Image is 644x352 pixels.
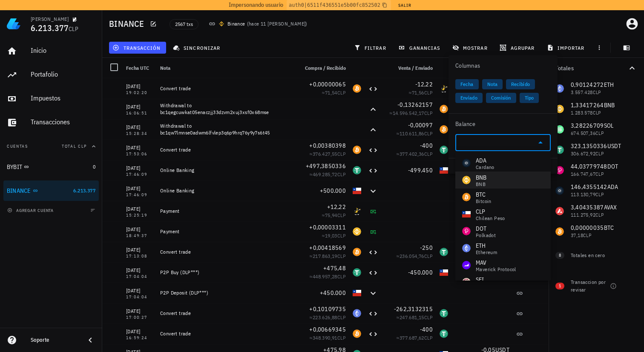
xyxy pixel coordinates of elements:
span: ( ) [247,20,308,28]
div: USDT-icon [440,309,448,318]
span: +450.000 [320,289,346,297]
div: [DATE] [126,103,153,111]
span: -0,00097 [408,121,433,129]
span: 469.285,72 [313,171,337,177]
span: +12,22 [327,203,346,211]
div: Compra / Recibido [295,58,349,78]
span: Tipo [525,93,534,103]
div: BYBIT [7,163,22,171]
a: Portafolio [3,65,99,85]
div: Totales en cero [571,252,620,259]
span: 14.596.542,17 [393,110,424,116]
span: ≈ [310,253,346,259]
div: CLP-icon [353,289,361,297]
div: CLP-icon [440,268,448,277]
div: Portafolio [31,70,95,78]
div: Convert trade [160,146,291,153]
div: Chilean Peso [476,216,505,221]
div: [DATE] [126,327,153,336]
div: BANANAS31-icon [353,207,361,215]
span: +0,00669345 [309,326,346,333]
span: Compra / Recibido [305,65,346,71]
button: agregar cuenta [5,206,57,215]
div: USDT-icon [440,329,448,338]
span: 6.213.377 [73,187,95,194]
a: BINANCE 6.213.377 [3,180,99,201]
span: ≈ [409,89,433,96]
span: -499.450 [408,166,433,174]
span: Nota [487,79,497,89]
div: Impuestos [31,94,95,102]
div: 17:04:04 [126,295,153,299]
span: ≈ [397,253,433,259]
span: Comisión [491,93,511,103]
div: BTC-icon [440,125,448,134]
span: ≈ [397,335,433,341]
span: -250 [420,244,433,252]
span: 71,54 [325,89,337,96]
span: +0,00380398 [309,142,346,149]
span: CLP [424,89,433,96]
div: [DATE] [126,82,153,91]
span: +0,00003311 [309,223,346,231]
div: BTC-icon [440,105,448,113]
div: Bitcoin [476,199,492,204]
div: BNB [476,182,487,187]
div: Columnas [448,55,487,76]
span: ≈ [310,273,346,280]
div: Payment [160,208,291,215]
div: Cardano [476,165,494,170]
span: 223.626,88 [313,314,337,321]
span: ≈ [322,212,346,218]
div: Withdrawal to bc1qw7lmnse0adwm6lfvlep3q6p9hrq76y9y7s6t45 [160,123,291,136]
span: 71,56 [412,89,424,96]
div: MAV [476,258,516,267]
span: Impersonando usuario [229,0,283,9]
span: Enviado [460,93,477,103]
span: Fecha UTC [126,65,149,71]
span: 217.863,19 [313,253,337,259]
span: ≈ [397,151,433,157]
div: [PERSON_NAME] [31,16,69,23]
div: 17:13:08 [126,254,153,258]
span: -262,3132315 [394,305,433,313]
div: [DATE] [126,164,153,172]
span: ≈ [310,171,346,177]
div: Polkadot [476,233,496,238]
div: Transaccion por revisar [571,278,607,294]
span: Fecha [460,79,474,89]
span: mostrar [454,44,488,51]
span: CLP [337,212,346,218]
div: BNB-icon [462,176,471,184]
span: ≈ [397,130,433,137]
div: MAV-icon [462,261,471,269]
div: Online Banking [160,187,291,194]
button: Salir [394,1,415,9]
span: Recibido [511,79,530,89]
div: BNB-icon [353,227,361,236]
span: 8 [559,252,561,259]
span: -400 [420,142,433,149]
div: 17:00:27 [126,315,153,320]
button: mostrar [449,42,493,54]
span: 348.390,91 [313,335,337,341]
span: ganancias [400,44,440,51]
div: 17:04:04 [126,275,153,279]
span: Total CLP [62,143,87,149]
div: ADA [476,156,494,165]
span: 377.402,36 [400,151,424,157]
div: BNB [476,173,487,182]
div: USDT-icon [440,248,448,256]
div: Venta / Enviado [382,58,436,78]
span: 448.957,28 [313,273,337,280]
div: [DATE] [126,266,153,275]
span: 0 [93,163,95,170]
div: [DATE] [126,123,153,132]
div: USDT-icon [440,146,448,154]
div: P2P Deposit (DLP***) [160,289,291,296]
div: CLP-icon [440,166,448,175]
span: Venta / Enviado [398,65,433,71]
div: 17:46:09 [126,193,153,197]
span: 75,94 [325,212,337,218]
button: sincronizar [170,42,226,54]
